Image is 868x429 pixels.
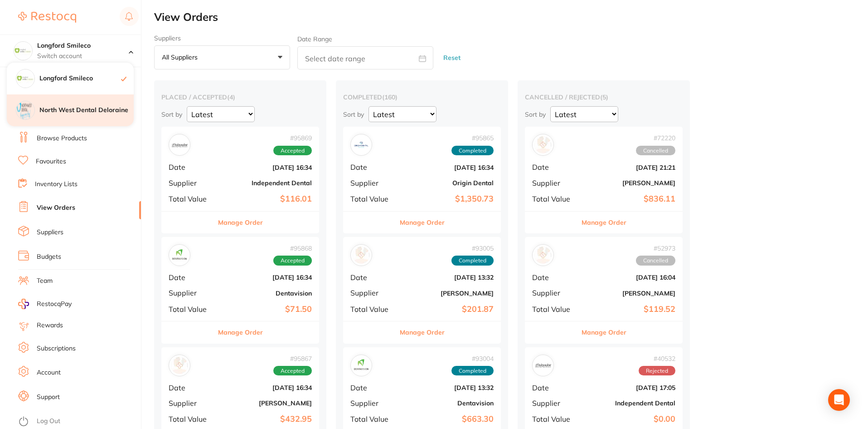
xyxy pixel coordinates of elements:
[403,414,494,424] b: $663.30
[161,110,182,118] p: Sort by
[353,247,370,264] img: Adam Dental
[532,399,577,407] span: Supplier
[585,194,675,204] b: $836.11
[350,305,396,313] span: Total Value
[585,305,675,314] b: $119.52
[39,106,134,115] h4: North West Dental Deloraine
[162,53,201,61] p: All suppliers
[350,273,396,281] span: Date
[403,305,494,314] b: $201.87
[221,290,312,297] b: Dentavision
[350,399,396,407] span: Supplier
[525,110,546,118] p: Sort by
[39,74,121,83] h4: Longford Smileco
[532,179,577,187] span: Supplier
[350,415,396,423] span: Total Value
[585,274,675,281] b: [DATE] 16:04
[221,384,312,391] b: [DATE] 16:34
[532,273,577,281] span: Date
[154,45,290,70] button: All suppliers
[273,134,312,142] span: # 95869
[37,52,129,61] p: Switch account
[169,415,214,423] span: Total Value
[221,194,312,204] b: $116.01
[636,245,675,252] span: # 52973
[582,321,626,343] button: Manage Order
[37,368,61,377] a: Account
[18,299,72,309] a: RestocqPay
[273,355,312,362] span: # 95867
[37,417,60,426] a: Log Out
[343,93,501,101] h2: completed ( 160 )
[37,228,63,237] a: Suppliers
[37,321,63,330] a: Rewards
[171,247,188,264] img: Dentavision
[636,256,675,266] span: Cancelled
[161,93,319,101] h2: placed / accepted ( 4 )
[14,42,32,60] img: Longford Smileco
[169,399,214,407] span: Supplier
[534,357,552,374] img: Independent Dental
[169,384,214,392] span: Date
[350,289,396,297] span: Supplier
[37,344,76,353] a: Subscriptions
[350,195,396,203] span: Total Value
[353,136,370,153] img: Origin Dental
[169,195,214,203] span: Total Value
[636,146,675,156] span: Cancelled
[221,179,312,187] b: Independent Dental
[18,12,76,23] img: Restocq Logo
[451,245,494,252] span: # 93005
[403,290,494,297] b: [PERSON_NAME]
[534,136,552,153] img: Henry Schein Halas
[37,203,75,212] a: View Orders
[525,93,683,101] h2: cancelled / rejected ( 5 )
[37,276,53,286] a: Team
[218,212,263,233] button: Manage Order
[403,274,494,281] b: [DATE] 13:32
[169,305,214,313] span: Total Value
[154,35,290,42] label: Suppliers
[403,384,494,391] b: [DATE] 13:32
[585,384,675,391] b: [DATE] 17:05
[169,289,214,297] span: Supplier
[169,163,214,171] span: Date
[400,212,445,233] button: Manage Order
[273,366,312,376] span: Accepted
[532,384,577,392] span: Date
[828,389,850,411] div: Open Intercom Messenger
[273,256,312,266] span: Accepted
[639,366,675,376] span: Rejected
[154,11,868,24] h2: View Orders
[451,256,494,266] span: Completed
[451,355,494,362] span: # 93004
[636,134,675,142] span: # 72220
[441,46,463,70] button: Reset
[403,194,494,204] b: $1,350.73
[639,355,675,362] span: # 40532
[451,366,494,376] span: Completed
[221,414,312,424] b: $432.95
[451,134,494,142] span: # 95865
[532,163,577,171] span: Date
[221,274,312,281] b: [DATE] 16:34
[169,179,214,187] span: Supplier
[36,157,66,166] a: Favourites
[582,212,626,233] button: Manage Order
[161,127,319,233] div: Independent Dental#95869AcceptedDate[DATE] 16:34SupplierIndependent DentalTotal Value$116.01Manag...
[16,101,34,119] img: North West Dental Deloraine
[18,414,138,429] button: Log Out
[343,110,364,118] p: Sort by
[37,252,61,261] a: Budgets
[532,289,577,297] span: Supplier
[18,299,29,309] img: RestocqPay
[350,163,396,171] span: Date
[37,134,87,143] a: Browse Products
[221,305,312,314] b: $71.50
[37,41,129,50] h4: Longford Smileco
[169,273,214,281] span: Date
[221,399,312,407] b: [PERSON_NAME]
[273,245,312,252] span: # 95868
[403,179,494,187] b: Origin Dental
[273,146,312,156] span: Accepted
